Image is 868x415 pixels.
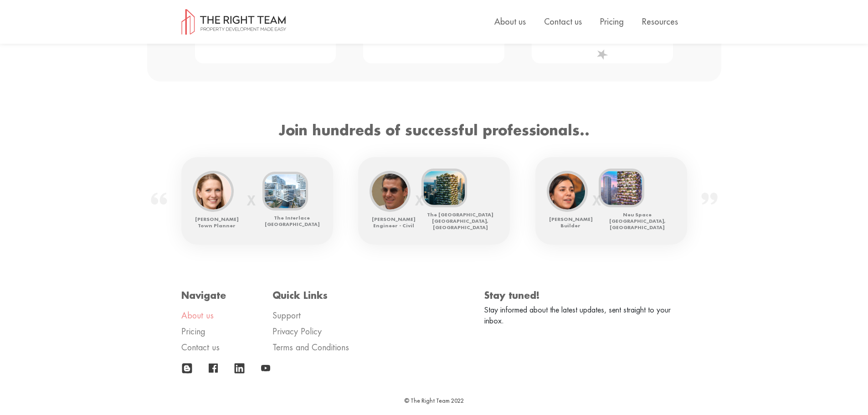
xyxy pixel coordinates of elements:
img: 1.png [195,173,231,210]
span: [PERSON_NAME] Builder [549,216,592,229]
span: X [415,194,424,208]
h4: Quick Links [272,290,364,301]
img: 3.png [549,173,585,210]
a: About us [494,18,526,26]
p: Stay informed about the latest updates, sent straight to your inbox. [484,305,687,327]
img: pr1.png [265,174,306,208]
a: Support [272,312,301,320]
span: Neu Space [GEOGRAPHIC_DATA], [GEOGRAPHIC_DATA] [601,212,673,231]
span: [PERSON_NAME] Town Planner [195,216,238,229]
img: 2.png [372,173,408,210]
img: The Right Team [181,9,286,35]
a: Contact us [181,343,220,352]
h4: Stay tuned! [484,290,687,301]
span: The Interlace [GEOGRAPHIC_DATA] [265,215,319,228]
h4: Navigate [181,290,272,301]
span: X [247,194,256,208]
a: Pricing [600,18,624,26]
img: linkedin-min.svg [234,363,245,374]
span: The [GEOGRAPHIC_DATA] [GEOGRAPHIC_DATA], [GEOGRAPHIC_DATA] [424,212,496,231]
a: Terms and Conditions [272,343,349,352]
a: Contact us [544,18,582,26]
h2: Join hundreds of successful professionals.. [257,123,611,139]
img: pr3.png [601,171,642,205]
img: youtube-min.svg [261,364,270,373]
img: blogger-min.svg [181,363,193,374]
a: Resources [642,18,678,26]
span: [PERSON_NAME] Engineer - Civil [372,216,415,229]
div: © The Right Team 2022 [181,397,687,405]
span: X [592,194,601,208]
img: facebook-min.svg [209,364,218,373]
img: pr2.png [424,171,465,205]
a: Pricing [181,328,205,336]
a: About us [181,312,214,320]
a: Privacy Policy [272,328,322,336]
img: star.svg [597,49,608,60]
